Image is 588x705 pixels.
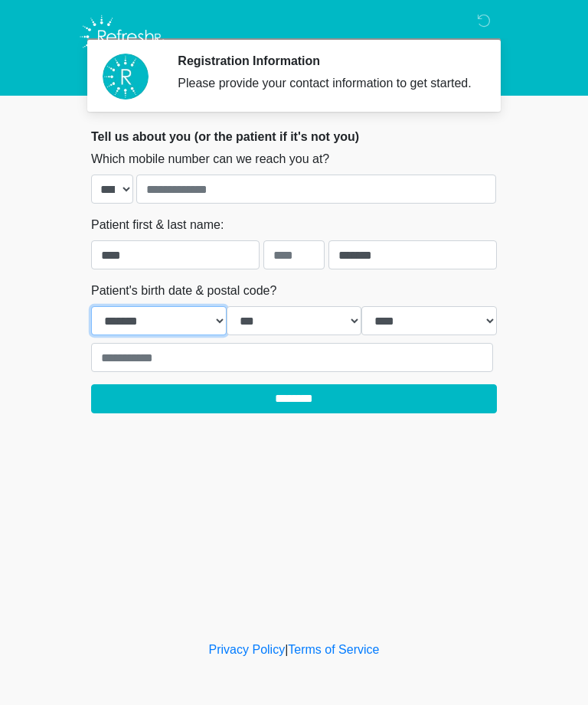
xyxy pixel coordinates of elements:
[288,643,379,656] a: Terms of Service
[178,74,474,93] div: Please provide your contact information to get started.
[285,643,288,656] a: |
[103,54,149,100] img: Agent Avatar
[91,216,224,234] label: Patient first & last name:
[91,150,329,168] label: Which mobile number can we reach you at?
[91,282,276,300] label: Patient's birth date & postal code?
[209,643,286,656] a: Privacy Policy
[91,129,497,144] h2: Tell us about you (or the patient if it's not you)
[76,11,168,62] img: Refresh RX Logo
